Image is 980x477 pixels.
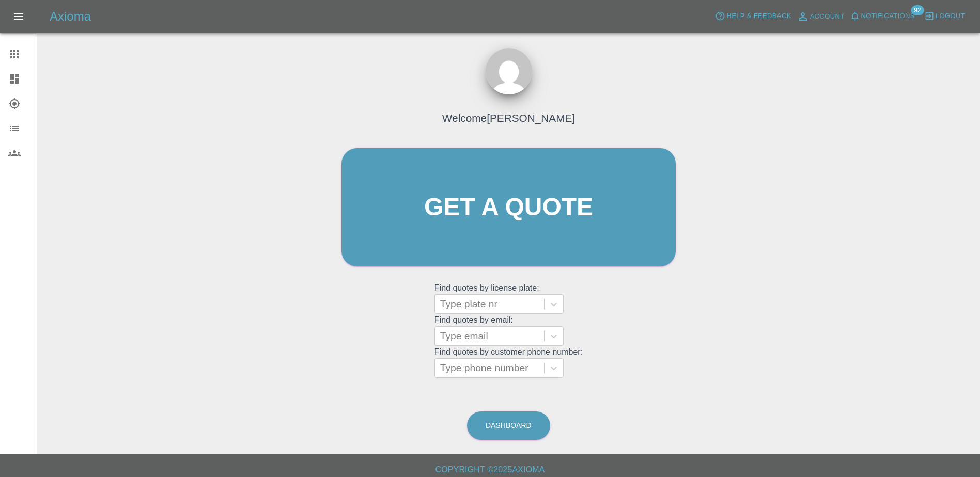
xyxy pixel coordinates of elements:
[434,283,583,314] grid: Find quotes by license plate:
[911,5,924,15] span: 92
[50,8,91,25] h5: Axioma
[434,315,583,346] grid: Find quotes by email:
[810,11,845,23] span: Account
[847,8,917,24] button: Notifications
[712,8,794,24] button: Help & Feedback
[467,411,550,440] a: Dashboard
[922,8,968,24] button: Logout
[936,10,965,22] span: Logout
[434,347,583,378] grid: Find quotes by customer phone number:
[794,8,847,25] a: Account
[442,110,575,126] h4: Welcome [PERSON_NAME]
[726,10,791,22] span: Help & Feedback
[8,463,972,477] h6: Copyright © 2025 Axioma
[861,10,915,22] span: Notifications
[6,4,31,29] button: Open drawer
[341,148,676,266] a: Get a quote
[486,48,532,94] img: ...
